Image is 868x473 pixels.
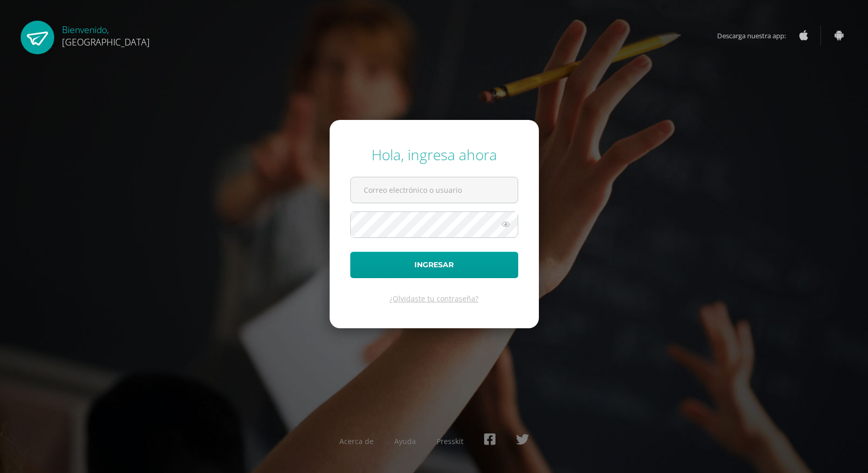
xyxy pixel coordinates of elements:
div: Bienvenido, [62,21,150,48]
span: [GEOGRAPHIC_DATA] [62,36,150,48]
button: Ingresar [350,252,518,278]
div: Hola, ingresa ahora [350,145,518,164]
a: ¿Olvidaste tu contraseña? [390,294,478,303]
a: Presskit [437,436,463,446]
input: Correo electrónico o usuario [351,177,518,203]
a: Ayuda [394,436,416,446]
span: Descarga nuestra app: [717,26,796,45]
a: Acerca de [339,436,374,446]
